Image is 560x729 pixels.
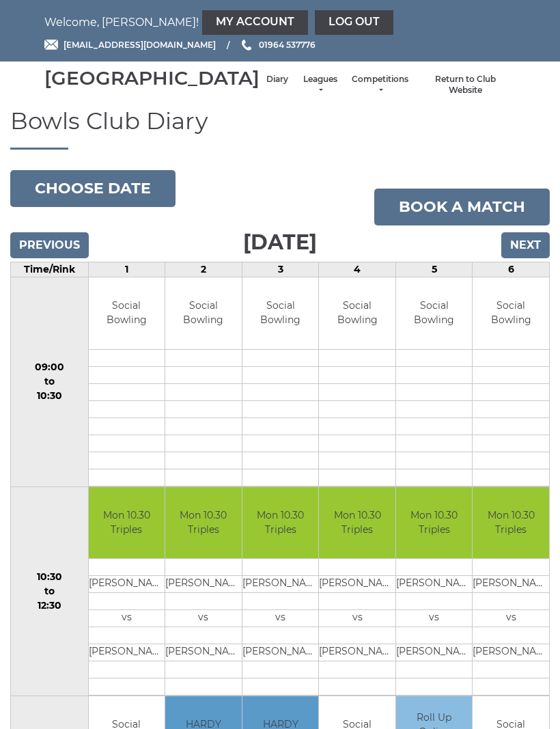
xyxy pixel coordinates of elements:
td: vs [319,610,395,627]
td: Social Bowling [396,277,473,349]
img: Email [44,40,58,50]
td: [PERSON_NAME] [473,576,549,593]
a: Competitions [352,74,408,96]
td: [PERSON_NAME] [396,576,473,593]
td: 5 [395,262,473,277]
td: Mon 10.30 Triples [242,487,319,559]
td: 4 [319,262,396,277]
td: 2 [165,262,242,277]
td: [PERSON_NAME] [396,644,473,661]
td: 6 [473,262,550,277]
td: [PERSON_NAME] [165,576,242,593]
td: 09:00 to 10:30 [11,277,89,487]
td: [PERSON_NAME] [242,576,319,593]
td: [PERSON_NAME] [165,644,242,661]
td: vs [396,610,473,627]
td: Mon 10.30 Triples [165,487,242,559]
input: Previous [10,232,89,258]
td: [PERSON_NAME] SNR [242,644,319,661]
a: My Account [202,10,308,35]
td: Social Bowling [319,277,395,349]
td: [PERSON_NAME] [89,576,165,593]
td: Time/Rink [11,262,89,277]
a: Leagues [302,74,338,96]
td: vs [473,610,549,627]
td: vs [242,610,319,627]
td: Mon 10.30 Triples [319,487,395,559]
td: 3 [242,262,319,277]
span: [EMAIL_ADDRESS][DOMAIN_NAME] [64,40,216,50]
span: 01964 537776 [259,40,316,50]
a: Return to Club Website [422,74,509,96]
td: vs [165,610,242,627]
td: [PERSON_NAME] [473,644,549,661]
td: [PERSON_NAME] [89,644,165,661]
h1: Bowls Club Diary [10,109,550,150]
div: [GEOGRAPHIC_DATA] [44,68,260,89]
a: Log out [315,10,393,35]
td: Mon 10.30 Triples [89,487,165,559]
td: Social Bowling [473,277,549,349]
td: 10:30 to 12:30 [11,486,89,696]
input: Next [501,232,550,258]
td: Social Bowling [89,277,165,349]
td: [PERSON_NAME] [319,644,395,661]
img: Phone us [242,40,251,51]
td: Social Bowling [242,277,319,349]
a: Diary [266,74,288,85]
button: Choose date [10,170,176,207]
a: Book a match [374,189,550,225]
a: Phone us 01964 537776 [240,38,316,51]
td: Social Bowling [165,277,242,349]
nav: Welcome, [PERSON_NAME]! [44,10,516,35]
td: 1 [88,262,165,277]
td: Mon 10.30 Triples [396,487,473,559]
td: Mon 10.30 Triples [473,487,549,559]
td: [PERSON_NAME] [319,576,395,593]
a: Email [EMAIL_ADDRESS][DOMAIN_NAME] [44,38,216,51]
td: vs [89,610,165,627]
